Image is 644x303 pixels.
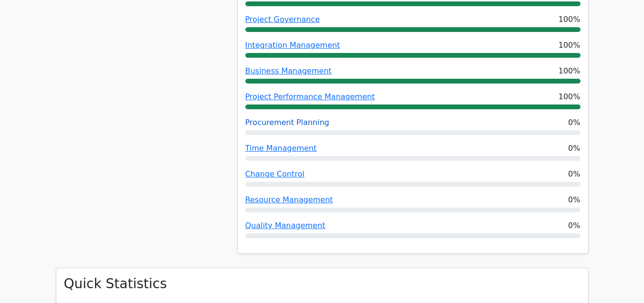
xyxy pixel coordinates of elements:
[245,221,326,230] a: Quality Management
[245,92,375,101] a: Project Performance Management
[245,41,340,50] a: Integration Management
[568,117,580,128] span: 0%
[559,14,581,25] span: 100%
[568,194,580,206] span: 0%
[245,169,305,178] a: Change Control
[559,40,581,51] span: 100%
[245,195,333,204] a: Resource Management
[568,168,580,180] span: 0%
[559,65,581,77] span: 100%
[245,15,320,24] a: Project Governance
[245,118,329,127] a: Procurement Planning
[245,144,317,153] a: Time Management
[559,91,581,103] span: 100%
[568,220,580,231] span: 0%
[64,276,581,292] h3: Quick Statistics
[568,143,580,154] span: 0%
[245,66,332,75] a: Business Management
